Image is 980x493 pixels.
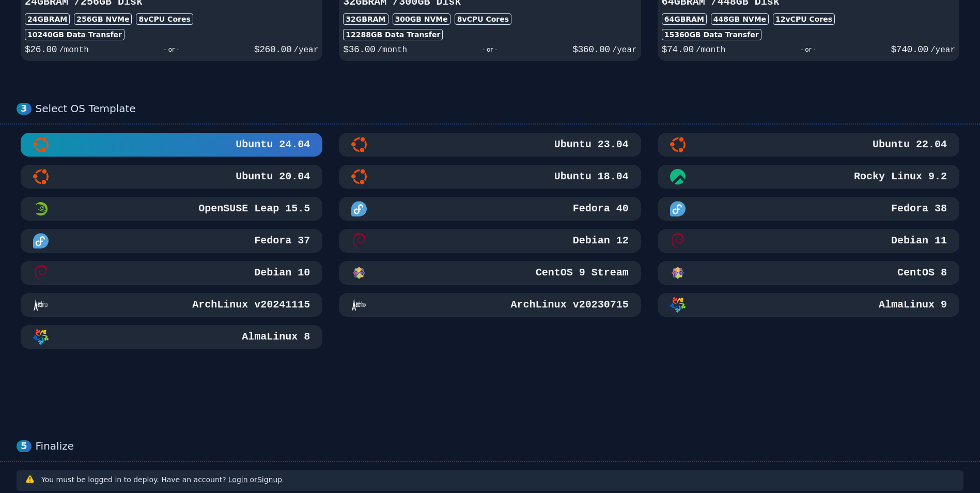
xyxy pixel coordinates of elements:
img: ArchLinux v20230715 [351,297,367,313]
h3: You must be logged in to deploy. Have an account? or [41,474,282,485]
img: Rocky Linux 9.2 [670,169,686,184]
img: OpenSUSE Leap 15.5 Minimal [33,201,49,217]
h3: Ubuntu 20.04 [234,170,310,184]
h3: AlmaLinux 8 [240,330,310,344]
button: Fedora 40Fedora 40 [339,197,641,221]
img: Ubuntu 20.04 [33,169,49,184]
button: OpenSUSE Leap 15.5 MinimalOpenSUSE Leap 15.5 [21,197,322,221]
div: 12 vCPU Cores [773,13,835,25]
h3: Fedora 40 [571,202,629,216]
button: CentOS 9 StreamCentOS 9 Stream [339,261,641,285]
span: $ 36.00 [343,44,375,55]
span: $ 74.00 [662,44,694,55]
img: Fedora 38 [670,201,686,217]
img: Ubuntu 18.04 [351,169,367,184]
img: Debian 11 [670,233,686,249]
div: 64GB RAM [662,13,707,25]
img: Fedora 37 [33,233,49,249]
h3: Rocky Linux 9.2 [852,170,947,184]
h3: Ubuntu 23.04 [552,137,629,152]
span: /year [612,45,637,55]
span: $ 360.00 [572,44,610,55]
div: - or - [89,42,254,57]
div: - or - [725,42,891,57]
h3: Ubuntu 18.04 [552,170,629,184]
div: 32GB RAM [343,13,388,25]
img: Ubuntu 24.04 [33,137,49,152]
img: ArchLinux v20241115 [33,297,49,313]
div: 448 GB NVMe [711,13,769,25]
button: ArchLinux v20230715ArchLinux v20230715 [339,293,641,317]
img: AlmaLinux 9 [670,297,686,313]
div: 5 [17,440,32,452]
div: 8 vCPU Cores [455,13,511,25]
h3: Debian 12 [571,234,629,248]
span: $ 740.00 [891,44,928,55]
img: CentOS 8 [670,265,686,281]
span: $ 26.00 [25,44,57,55]
img: AlmaLinux 8 [33,329,49,345]
img: Debian 12 [351,233,367,249]
button: CentOS 8CentOS 8 [658,261,959,285]
h3: ArchLinux v20230715 [509,298,629,312]
h3: CentOS 8 [895,266,947,280]
div: 8 vCPU Cores [136,13,193,25]
button: Ubuntu 22.04Ubuntu 22.04 [658,133,959,157]
div: Select OS Template [36,102,963,115]
img: Fedora 40 [351,201,367,217]
h3: CentOS 9 Stream [534,266,629,280]
a: Signup [257,475,282,484]
h3: AlmaLinux 9 [877,298,947,312]
button: Debian 12Debian 12 [339,229,641,253]
button: Rocky Linux 9.2Rocky Linux 9.2 [658,165,959,189]
button: Debian 10Debian 10 [21,261,322,285]
img: Ubuntu 22.04 [670,137,686,152]
a: Login [228,475,248,484]
h3: Ubuntu 24.04 [234,137,310,152]
span: /month [377,45,407,55]
h3: Debian 11 [889,234,947,248]
button: AlmaLinux 8AlmaLinux 8 [21,325,322,349]
div: 256 GB NVMe [74,13,132,25]
button: Ubuntu 20.04Ubuntu 20.04 [21,165,322,189]
img: CentOS 9 Stream [351,265,367,281]
span: /month [59,45,89,55]
div: 24GB RAM [25,13,70,25]
h3: Fedora 38 [889,202,947,216]
span: $ 260.00 [254,44,291,55]
div: 12288 GB Data Transfer [343,29,443,40]
button: Ubuntu 23.04Ubuntu 23.04 [339,133,641,157]
button: ArchLinux v20241115ArchLinux v20241115 [21,293,322,317]
h3: Debian 10 [252,266,310,280]
h3: Fedora 37 [252,234,310,248]
h3: ArchLinux v20241115 [190,298,310,312]
span: /month [696,45,726,55]
button: Debian 11Debian 11 [658,229,959,253]
div: - or - [407,42,572,57]
button: Fedora 37Fedora 37 [21,229,322,253]
button: Fedora 38Fedora 38 [658,197,959,221]
button: Ubuntu 24.04Ubuntu 24.04 [21,133,322,157]
div: Finalize [36,440,963,453]
img: Ubuntu 23.04 [351,137,367,152]
div: 3 [17,103,32,115]
img: Debian 10 [33,265,49,281]
div: 10240 GB Data Transfer [25,29,125,40]
div: 15360 GB Data Transfer [662,29,761,40]
span: /year [293,45,318,55]
span: /year [930,45,955,55]
h3: Ubuntu 22.04 [870,137,947,152]
button: Ubuntu 18.04Ubuntu 18.04 [339,165,641,189]
div: 300 GB NVMe [393,13,450,25]
h3: OpenSUSE Leap 15.5 [196,202,310,216]
button: AlmaLinux 9AlmaLinux 9 [658,293,959,317]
